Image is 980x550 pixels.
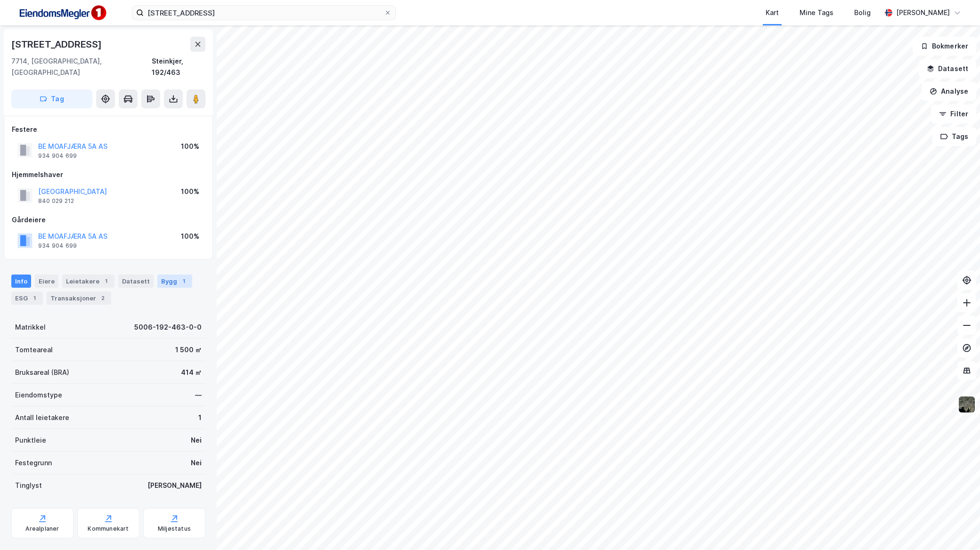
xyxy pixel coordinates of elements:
div: Gårdeiere [12,214,205,226]
div: Hjemmelshaver [12,169,205,180]
div: Transaksjoner [47,291,111,305]
div: Eiere [35,275,58,288]
button: Filter [931,105,976,123]
div: Tinglyst [15,480,42,491]
div: Info [11,275,31,288]
div: Kontrollprogram for chat [933,505,980,550]
div: Nei [191,457,202,469]
div: 934 904 699 [38,242,77,250]
div: Kommunekart [88,525,129,533]
input: Søk på adresse, matrikkel, gårdeiere, leietakere eller personer [144,6,384,20]
div: Antall leietakere [15,412,69,423]
div: Steinkjer, 192/463 [152,56,205,78]
iframe: Chat Widget [933,505,980,550]
button: Bokmerker [913,37,976,56]
div: Kart [766,7,779,18]
div: Eiendomstype [15,389,62,401]
div: 7714, [GEOGRAPHIC_DATA], [GEOGRAPHIC_DATA] [11,56,152,78]
div: Festegrunn [15,457,52,469]
div: 414 ㎡ [181,367,202,378]
div: 1 500 ㎡ [175,344,202,356]
div: Punktleie [15,435,46,446]
div: Leietakere [62,275,114,288]
div: — [195,389,202,401]
div: [PERSON_NAME] [896,7,950,18]
div: Miljøstatus [158,525,191,533]
div: Bruksareal (BRA) [15,367,69,378]
img: 9k= [958,396,976,413]
div: Datasett [118,275,154,288]
button: Datasett [919,59,976,78]
div: Matrikkel [15,322,46,333]
div: Arealplaner [25,525,59,533]
div: 1 [101,276,111,286]
div: 2 [98,293,107,303]
div: 100% [181,231,199,242]
div: Nei [191,435,202,446]
button: Tags [932,127,976,146]
div: [PERSON_NAME] [147,480,202,491]
div: 100% [181,141,199,152]
button: Analyse [922,82,976,101]
div: 1 [30,293,39,303]
div: Bygg [157,275,192,288]
div: 840 029 212 [38,197,74,205]
div: ESG [11,291,43,305]
div: Festere [12,124,205,135]
div: Tomteareal [15,344,53,356]
div: 934 904 699 [38,152,77,160]
div: 100% [181,186,199,197]
div: 5006-192-463-0-0 [134,322,202,333]
div: [STREET_ADDRESS] [11,37,104,52]
div: Mine Tags [800,7,833,18]
img: F4PB6Px+NJ5v8B7XTbfpPpyloAAAAASUVORK5CYII= [15,2,109,24]
div: Bolig [854,7,871,18]
div: 1 [198,412,202,423]
div: 1 [179,276,188,286]
button: Tag [11,89,92,108]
